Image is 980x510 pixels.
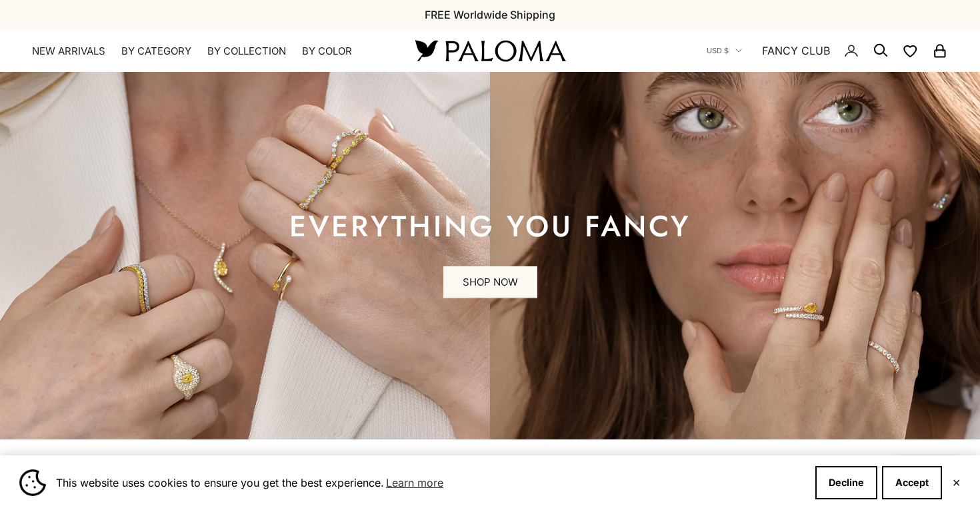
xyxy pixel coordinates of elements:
button: Decline [815,466,877,499]
p: EVERYTHING YOU FANCY [289,213,691,240]
a: SHOP NOW [443,266,537,298]
summary: By Collection [207,45,286,58]
a: NEW ARRIVALS [32,45,105,58]
summary: By Category [121,45,191,58]
nav: Primary navigation [32,45,383,58]
span: This website uses cookies to ensure you get the best experience. [56,473,805,493]
button: Close [952,479,961,487]
summary: By Color [302,45,352,58]
button: Accept [882,466,942,499]
nav: Secondary navigation [707,29,948,72]
button: USD $ [707,45,742,57]
a: FANCY CLUB [762,42,830,59]
p: FREE Worldwide Shipping [425,6,555,23]
span: USD $ [707,45,729,57]
a: Learn more [384,473,445,493]
img: Cookie banner [19,469,46,496]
